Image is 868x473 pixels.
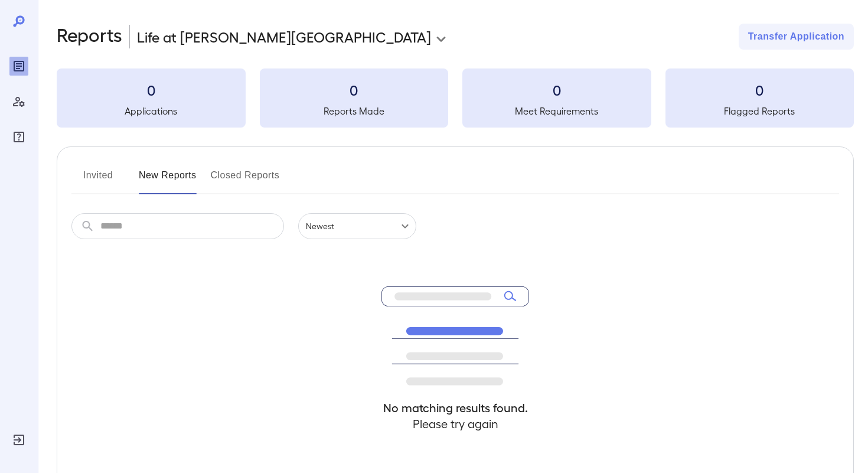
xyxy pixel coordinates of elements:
h2: Reports [57,24,122,50]
h3: 0 [260,80,449,99]
div: FAQ [9,128,28,146]
button: Invited [71,166,125,194]
button: Transfer Application [739,24,854,50]
button: New Reports [139,166,197,194]
div: Newest [298,213,416,239]
div: Reports [9,57,28,76]
h5: Flagged Reports [665,104,854,118]
h4: No matching results found. [381,400,529,416]
h3: 0 [57,80,246,99]
p: Life at [PERSON_NAME][GEOGRAPHIC_DATA] [137,27,431,46]
h5: Applications [57,104,246,118]
summary: 0Applications0Reports Made0Meet Requirements0Flagged Reports [57,68,854,128]
h5: Meet Requirements [462,104,651,118]
h4: Please try again [381,416,529,432]
button: Closed Reports [211,166,280,194]
div: Manage Users [9,92,28,111]
h3: 0 [665,80,854,99]
h5: Reports Made [260,104,449,118]
div: Log Out [9,430,28,449]
h3: 0 [462,80,651,99]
